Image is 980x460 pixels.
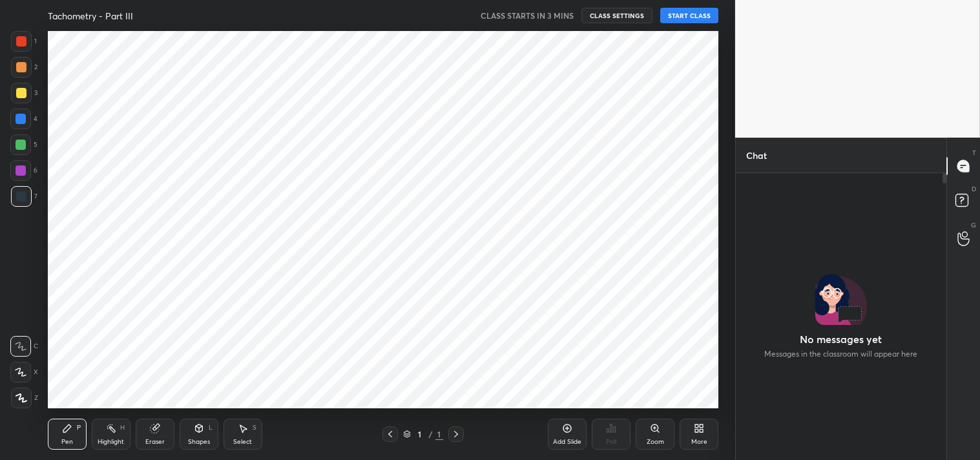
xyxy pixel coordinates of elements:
div: Pen [61,439,73,445]
p: D [972,184,976,194]
div: 1 [11,31,37,52]
div: 5 [10,134,37,155]
div: 7 [11,186,37,207]
div: H [120,424,125,431]
h4: Tachometry - Part III [48,10,133,22]
div: 1 [435,428,443,440]
div: S [253,424,256,431]
div: More [691,439,707,445]
p: Chat [736,138,777,172]
button: CLASS SETTINGS [581,8,652,23]
p: T [972,148,976,158]
p: G [971,220,976,230]
div: Select [233,439,252,445]
button: START CLASS [660,8,718,23]
div: 4 [10,109,37,129]
div: L [209,424,213,431]
div: Z [11,388,38,408]
div: Zoom [647,439,664,445]
div: Eraser [145,439,165,445]
div: X [10,362,38,382]
div: 3 [11,83,37,103]
div: Shapes [188,439,210,445]
div: 2 [11,57,37,78]
h5: CLASS STARTS IN 3 MINS [481,10,574,21]
div: / [429,430,433,438]
div: Add Slide [553,439,581,445]
div: 1 [413,430,426,438]
div: Highlight [98,439,124,445]
div: 6 [10,160,37,181]
div: C [10,336,38,357]
div: P [77,424,81,431]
